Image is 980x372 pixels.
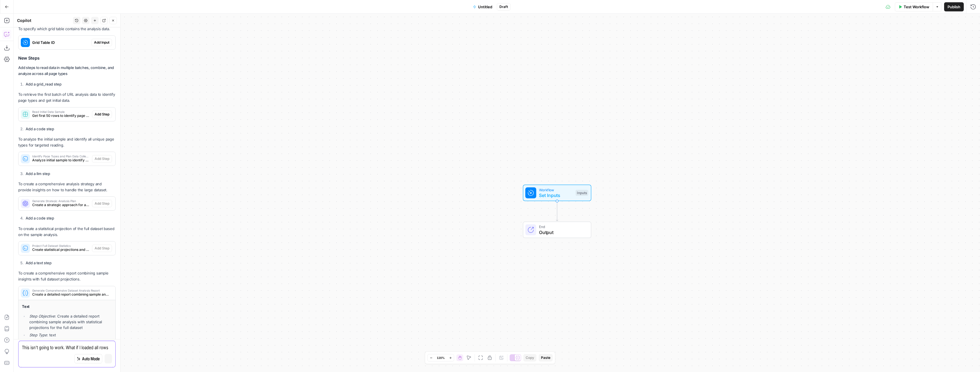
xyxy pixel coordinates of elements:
[74,354,102,363] button: Auto Mode
[18,56,116,61] h3: New Steps
[32,244,90,247] span: Project Full Dataset Statistics
[556,201,558,221] g: Edge from start to end
[26,261,52,265] strong: Add a text step
[17,18,71,23] div: Copilot
[26,171,50,176] strong: Add a llm step
[32,292,110,297] span: Create a detailed report combining sample analysis with statistical projections for the full dataset
[95,112,109,117] span: Add Step
[95,156,109,161] span: Add Step
[22,304,112,310] h4: Text
[478,4,492,10] span: Untitled
[92,111,112,118] button: Add Step
[94,40,109,45] span: Add Input
[95,246,109,251] span: Add Step
[32,40,89,45] span: Grid Table ID
[32,247,90,252] span: Create statistical projections and extrapolations for the full 1000+ row dataset based on sample ...
[18,270,116,282] p: To create a comprehensive report combining sample insights with full dataset projections.
[944,2,964,11] button: Publish
[539,192,573,199] span: Set Inputs
[539,224,585,229] span: End
[541,355,550,360] span: Paste
[18,226,116,238] p: To create a statistical projection of the full dataset based on the sample analysis.
[92,200,112,207] button: Add Step
[539,354,553,361] button: Paste
[539,187,573,192] span: Workflow
[32,289,110,292] span: Generate Comprehensive Dataset Analysis Report
[32,158,90,163] span: Analyze initial sample to identify page types and prepare strategy for comprehensive data collection
[95,201,109,206] span: Add Step
[539,229,585,236] span: Output
[948,4,960,10] span: Publish
[575,190,588,196] div: Inputs
[18,26,116,32] p: To specify which grid table contains the analysis data.
[18,181,116,193] p: To create a comprehensive analysis strategy and provide insights on how to handle the large dataset.
[32,200,90,202] span: Generate Strategic Analysis Plan
[26,216,54,220] strong: Add a code step
[92,155,112,162] button: Add Step
[18,65,114,76] strong: Add steps to read data in multiple batches, combine, and analyze across all page types
[32,155,90,158] span: Identify Page Types and Plan Data Collection
[28,313,112,330] li: : Create a detailed report combining sample analysis with statistical projections for the full da...
[504,221,610,238] div: EndOutput
[92,245,112,252] button: Add Step
[523,354,536,361] button: Copy
[26,127,54,131] strong: Add a code step
[32,113,90,118] span: Get first 50 rows to identify page types and begin analysis
[904,4,929,10] span: Test Workflow
[29,333,47,337] em: Step Type
[32,202,90,208] span: Create a strategic approach for analyzing the large dataset based on the sample and provide preli...
[26,82,62,86] strong: Add a grid_read step
[499,4,508,9] span: Draft
[18,92,116,103] p: To retrieve the first batch of URL analysis data to identify page types and get initial data.
[91,39,112,46] button: Add Input
[504,185,610,201] div: WorkflowSet InputsInputs
[29,314,55,318] em: Step Objective
[526,355,534,360] span: Copy
[895,2,933,11] button: Test Workflow
[437,355,445,360] span: 120%
[28,332,112,338] li: : text
[18,136,116,148] p: To analyze the initial sample and identify all unique page types for targeted reading.
[32,110,90,113] span: Read Initial Data Sample
[469,2,496,11] button: Untitled
[82,355,100,362] span: Auto Mode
